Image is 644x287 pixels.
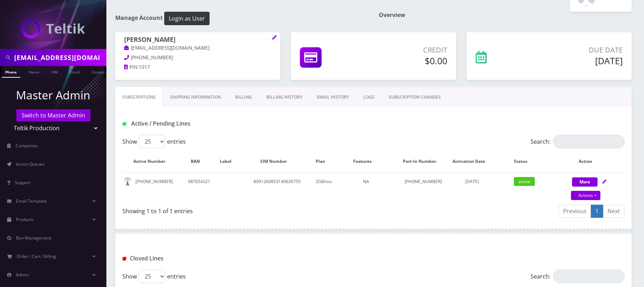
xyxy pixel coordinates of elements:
[14,51,105,64] input: Search in Company
[310,87,356,107] a: EMAIL HISTORY
[244,151,311,172] th: SIM Number: activate to sort column ascending
[531,135,624,148] label: Search:
[514,177,535,186] span: active
[16,143,38,149] span: Companies
[495,151,554,172] th: Status: activate to sort column ascending
[337,172,396,201] td: NA
[122,270,186,283] label: Show entries
[553,135,624,148] input: Search:
[356,87,382,107] a: LOGS
[16,198,47,204] span: Email Template
[122,120,283,127] h1: Active / Pending Lines
[16,235,51,241] span: Ban Management
[122,255,283,262] h1: Closed Lines
[139,270,165,283] select: Showentries
[16,161,45,167] span: Action Queues
[312,172,335,201] td: 2GB/mo
[465,178,479,184] span: [DATE]
[48,66,61,77] a: SIM
[572,177,598,187] button: More
[183,172,215,201] td: 987654321
[139,135,165,148] select: Showentries
[115,12,368,25] h1: Manage Account
[531,270,624,283] label: Search:
[16,109,90,121] a: Switch to Master Admin
[382,87,448,107] a: SUBSCRIPTION CHANGES
[553,270,624,283] input: Search:
[591,205,603,218] a: 1
[25,66,43,77] a: Name
[528,55,623,66] h5: [DATE]
[244,172,311,201] td: 8901260853140630755
[124,36,271,44] h1: [PERSON_NAME]
[312,151,335,172] th: Plan: activate to sort column ascending
[366,45,447,55] p: Credit
[122,135,186,148] label: Show entries
[16,216,33,222] span: Products
[163,87,228,107] a: Shipping Information
[16,272,29,278] span: Admin
[88,66,112,77] a: Company
[183,151,215,172] th: BAN: activate to sort column ascending
[603,205,624,218] a: Next
[21,19,85,38] img: Teltik Production
[124,45,210,52] a: [EMAIL_ADDRESS][DOMAIN_NAME]
[259,87,310,107] a: Billing History
[366,55,447,66] h5: $0.00
[164,12,210,25] button: Login as User
[163,14,210,22] a: Login as User
[122,257,126,261] img: Closed Lines
[123,172,182,201] td: [PHONE_NUMBER]
[2,66,20,78] a: Phone
[228,87,259,107] a: Billing
[15,180,30,186] span: Support
[17,253,56,259] span: Order / Cart / Billing
[396,172,450,201] td: [PHONE_NUMBER]
[123,177,132,186] img: default.png
[66,66,83,77] a: Email
[123,151,182,172] th: Active Number: activate to sort column ascending
[379,12,632,18] h1: Overview
[559,205,591,218] a: Previous
[124,64,139,71] a: PIN:
[337,151,396,172] th: Features: activate to sort column ascending
[122,204,368,215] div: Showing 1 to 1 of 1 entries
[555,151,624,172] th: Action: activate to sort column ascending
[396,151,450,172] th: Port-In Number: activate to sort column ascending
[216,151,243,172] th: Label: activate to sort column ascending
[139,64,150,70] span: 1017
[451,151,494,172] th: Activation Date: activate to sort column ascending
[131,54,173,61] span: [PHONE_NUMBER]
[122,122,126,126] img: Active / Pending Lines
[115,87,163,107] a: Subscriptions
[528,45,623,55] p: Due Date
[571,191,600,200] a: Actions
